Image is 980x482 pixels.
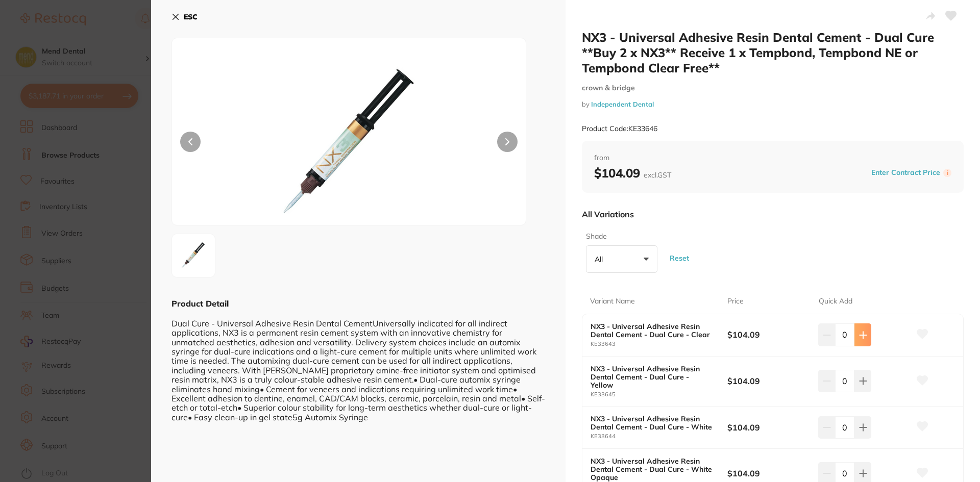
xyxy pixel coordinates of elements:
[586,232,654,242] label: Shade
[943,169,951,177] label: i
[868,168,943,177] button: Enter Contract Price
[591,415,714,431] b: NX3 - Universal Adhesive Resin Dental Cement - Dual Cure - White
[184,12,198,21] b: ESC
[727,329,810,340] b: $104.09
[644,170,671,180] span: excl. GST
[667,240,692,277] button: Reset
[591,433,727,440] small: KE33644
[582,209,634,219] p: All Variations
[171,309,545,422] div: Dual Cure - Universal Adhesive Resin Dental CementUniversally indicated for all indirect applicat...
[594,153,951,163] span: from
[591,322,714,339] b: NX3 - Universal Adhesive Resin Dental Cement - Dual Cure - Clear
[591,391,727,398] small: KE33645
[591,365,714,389] b: NX3 - Universal Adhesive Resin Dental Cement - Dual Cure - Yellow
[171,298,229,309] b: Product Detail
[582,124,657,133] small: Product Code: KE33646
[594,165,671,181] b: $104.09
[727,468,810,479] b: $104.09
[727,375,810,387] b: $104.09
[591,100,654,108] a: Independent Dental
[582,30,964,75] h2: NX3 - Universal Adhesive Resin Dental Cement - Dual Cure **Buy 2 x NX3** Receive 1 x Tempbond, Te...
[243,64,455,225] img: dGg9MTkyMA
[590,296,635,307] p: Variant Name
[582,100,964,108] small: by
[727,296,744,307] p: Price
[595,255,607,264] p: All
[591,457,714,481] b: NX3 - Universal Adhesive Resin Dental Cement - Dual Cure - White Opaque
[727,422,810,433] b: $104.09
[586,245,657,273] button: All
[171,8,198,26] button: ESC
[819,296,852,307] p: Quick Add
[582,84,964,92] small: crown & bridge
[175,237,212,274] img: dGg9MTkyMA
[591,341,727,347] small: KE33643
